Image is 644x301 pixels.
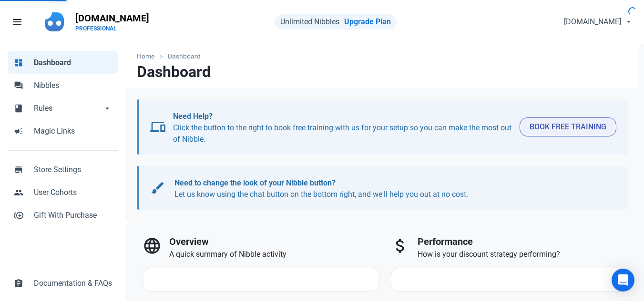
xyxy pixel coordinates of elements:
span: brush [150,180,165,195]
span: assignment [14,278,23,287]
span: menu [11,16,23,28]
span: Magic Links [34,126,112,137]
p: [DOMAIN_NAME] [75,11,149,25]
a: forumNibbles [8,74,118,97]
span: people [14,187,23,196]
h3: Performance [418,236,628,247]
b: Need Help? [173,112,213,121]
span: arrow_drop_down [102,103,112,112]
span: devices [150,119,165,135]
span: Dashboard [34,57,112,68]
span: Book Free Training [530,121,606,133]
span: User Cohorts [34,187,112,198]
p: PROFESSIONAL [75,25,149,32]
a: campaignMagic Links [8,120,118,143]
p: Click the button to the right to book free training with us for your setup so you can make the mo... [173,111,512,145]
span: book [14,103,23,112]
b: Need to change the look of your Nibble button? [174,178,336,187]
span: Store Settings [34,164,112,175]
div: Open Intercom Messenger [612,269,634,291]
h1: Dashboard [137,63,211,80]
button: Book Free Training [520,117,616,136]
span: Unlimited Nibbles [280,17,339,26]
button: [DOMAIN_NAME] [556,12,638,31]
a: control_point_duplicateGift With Purchase [8,204,118,227]
span: [DOMAIN_NAME] [564,16,621,28]
a: assignmentDocumentation & FAQs [8,272,118,295]
a: bookRulesarrow_drop_down [8,97,118,120]
span: forum [14,80,23,89]
h3: Overview [169,236,379,247]
a: dashboardDashboard [8,51,118,74]
span: campaign [14,126,23,135]
span: dashboard [14,57,23,67]
a: storeStore Settings [8,158,118,181]
span: control_point_duplicate [14,210,23,219]
span: store [14,164,23,174]
a: Upgrade Plan [344,17,391,26]
a: Home [137,51,159,61]
nav: breadcrumbs [125,44,639,63]
span: Rules [34,103,102,114]
span: Gift With Purchase [34,210,112,221]
p: How is your discount strategy performing? [418,249,628,260]
span: Nibbles [34,80,112,91]
p: Let us know using the chat button on the bottom right, and we'll help you out at no cost. [174,177,607,200]
span: Documentation & FAQs [34,278,112,289]
span: language [143,236,162,255]
p: A quick summary of Nibble activity [169,249,379,260]
span: attach_money [391,236,410,255]
a: peopleUser Cohorts [8,181,118,204]
a: [DOMAIN_NAME]PROFESSIONAL [70,8,155,36]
